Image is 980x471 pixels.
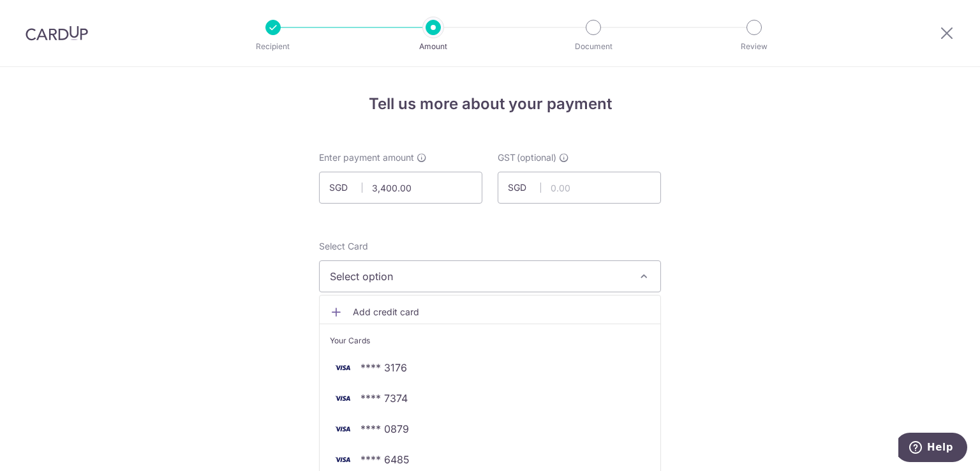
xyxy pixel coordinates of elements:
span: translation missing: en.payables.payment_networks.credit_card.summary.labels.select_card [319,241,368,251]
p: Recipient [226,40,320,53]
img: VISA [330,391,355,406]
a: Add credit card [320,301,660,324]
button: Select option [319,260,661,292]
span: GST [498,151,516,164]
p: Amount [386,40,480,53]
img: VISA [330,452,355,467]
h4: Tell us more about your payment [319,93,661,116]
span: SGD [508,181,541,194]
img: VISA [330,360,355,375]
span: Your Cards [330,334,370,347]
span: Add credit card [353,306,650,318]
img: VISA [330,421,355,437]
input: 0.00 [498,172,661,204]
span: Enter payment amount [319,151,414,164]
span: Select option [330,269,627,284]
iframe: Opens a widget where you can find more information [898,433,967,465]
span: SGD [329,181,362,194]
p: Document [546,40,641,53]
span: (optional) [517,151,556,164]
p: Review [707,40,801,53]
input: 0.00 [319,172,482,204]
img: CardUp [26,26,88,41]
